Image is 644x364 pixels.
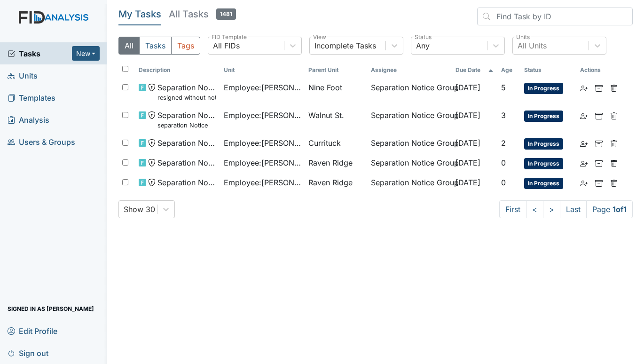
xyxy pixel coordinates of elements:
[169,8,236,21] h5: All Tasks
[171,37,200,55] button: Tags
[314,40,376,51] div: Incomplete Tasks
[157,157,216,168] span: Separation Notice
[367,106,452,134] td: Separation Notice Group
[8,68,38,83] span: Units
[456,138,480,148] span: [DATE]
[560,200,587,218] a: Last
[72,46,100,61] button: New
[213,40,240,51] div: All FIDs
[308,82,342,93] span: Nine Foot
[595,177,603,188] a: Archive
[456,158,480,167] span: [DATE]
[499,200,526,218] a: First
[576,62,623,78] th: Actions
[118,37,200,55] div: Type filter
[308,157,353,168] span: Raven Ridge
[416,40,430,51] div: Any
[118,37,140,55] button: All
[456,178,480,187] span: [DATE]
[308,110,344,121] span: Walnut St.
[610,177,618,188] a: Delete
[8,301,94,316] span: Signed in as [PERSON_NAME]
[8,324,57,338] span: Edit Profile
[8,48,72,59] a: Tasks
[452,62,497,78] th: Toggle SortBy
[122,66,128,72] input: Toggle All Rows Selected
[118,8,161,21] h5: My Tasks
[224,110,301,121] span: Employee : [PERSON_NAME][GEOGRAPHIC_DATA]
[524,111,563,122] span: In Progress
[157,110,216,130] span: Separation Notice separation Notice
[595,82,603,93] a: Archive
[308,177,353,188] span: Raven Ridge
[367,134,452,153] td: Separation Notice Group
[216,8,236,20] span: 1481
[8,90,55,105] span: Templates
[367,78,452,106] td: Separation Notice Group
[520,62,576,78] th: Toggle SortBy
[8,112,49,127] span: Analysis
[610,82,618,93] a: Delete
[157,177,216,188] span: Separation Notice
[135,62,220,78] th: Toggle SortBy
[501,111,506,120] span: 3
[224,157,301,168] span: Employee : [PERSON_NAME]
[367,173,452,193] td: Separation Notice Group
[220,62,305,78] th: Toggle SortBy
[501,138,506,148] span: 2
[524,83,563,94] span: In Progress
[308,137,341,149] span: Currituck
[610,110,618,121] a: Delete
[501,83,506,92] span: 5
[501,178,506,187] span: 0
[586,200,633,218] span: Page
[543,200,560,218] a: >
[367,153,452,173] td: Separation Notice Group
[595,137,603,149] a: Archive
[477,8,633,25] input: Find Task by ID
[613,205,627,214] strong: 1 of 1
[610,157,618,168] a: Delete
[497,62,520,78] th: Toggle SortBy
[524,178,563,189] span: In Progress
[524,158,563,169] span: In Progress
[157,137,216,149] span: Separation Notice
[124,204,155,215] div: Show 30
[139,37,172,55] button: Tasks
[456,111,480,120] span: [DATE]
[367,62,452,78] th: Assignee
[595,157,603,168] a: Archive
[224,137,301,149] span: Employee : [PERSON_NAME]
[499,200,633,218] nav: task-pagination
[524,138,563,150] span: In Progress
[157,82,216,102] span: Separation Notice resigned without notice
[305,62,367,78] th: Toggle SortBy
[526,200,543,218] a: <
[456,83,480,92] span: [DATE]
[8,346,48,360] span: Sign out
[224,82,301,93] span: Employee : [PERSON_NAME]
[610,137,618,149] a: Delete
[595,110,603,121] a: Archive
[224,177,301,188] span: Employee : [PERSON_NAME]
[8,135,75,149] span: Users & Groups
[518,40,547,51] div: All Units
[501,158,506,167] span: 0
[157,93,216,102] small: resigned without notice
[157,121,216,130] small: separation Notice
